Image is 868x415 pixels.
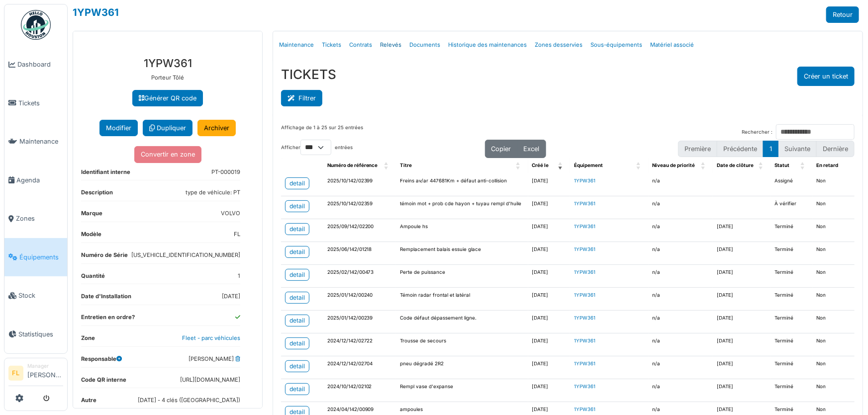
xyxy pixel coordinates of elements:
span: Créé le [532,163,549,168]
li: [PERSON_NAME] [27,362,63,384]
td: [DATE] [528,196,570,219]
a: Retour [826,6,859,23]
dd: type de véhicule: PT [186,188,240,197]
td: [DATE] [528,219,570,242]
a: Dupliquer [143,120,193,136]
span: Copier [491,145,511,153]
td: Non [813,311,855,333]
button: Copier [485,140,518,158]
td: [DATE] [713,288,771,311]
a: Archiver [197,120,236,136]
a: detail [285,246,309,258]
td: Non [813,219,855,242]
td: Assigné [771,173,812,196]
a: detail [285,292,309,304]
td: Code défaut dépassement ligne. [396,311,528,333]
span: Équipement: Activate to sort [637,158,643,173]
a: Relevés [376,33,405,57]
a: detail [285,383,309,395]
td: [DATE] [528,379,570,402]
a: Générer QR code [132,90,203,106]
td: [DATE] [713,242,771,265]
a: 1YPW361 [574,178,595,183]
td: [DATE] [713,265,771,288]
td: [DATE] [528,173,570,196]
td: [DATE] [528,356,570,379]
td: À vérifier [771,196,812,219]
td: [DATE] [528,333,570,356]
td: 2025/01/142/00240 [323,288,396,311]
td: [DATE] [528,265,570,288]
a: Tickets [4,84,67,123]
span: Niveau de priorité: Activate to sort [701,158,707,173]
td: Rempl vase d'expanse [396,379,528,402]
dd: FL [234,230,240,239]
span: Date de clôture: Activate to sort [759,158,765,173]
a: Matériel associé [646,33,698,57]
td: Non [813,379,855,402]
span: Maintenance [19,137,63,146]
dd: [DATE] - 4 clés ([GEOGRAPHIC_DATA]) [138,396,240,405]
div: Manager [27,362,63,370]
td: n/a [649,356,713,379]
td: Terminé [771,311,812,333]
h3: TICKETS [281,67,336,82]
a: Contrats [345,33,376,57]
a: Zones [4,199,67,238]
td: [DATE] [528,288,570,311]
a: Fleet - parc véhicules [182,334,240,341]
dt: Modèle [81,230,101,243]
a: Équipements [4,238,67,277]
a: FL Manager[PERSON_NAME] [8,362,63,386]
a: 1YPW361 [574,361,595,366]
div: detail [289,293,305,302]
dd: [PERSON_NAME] [189,355,240,363]
div: Affichage de 1 à 25 sur 25 entrées [281,124,363,140]
span: Tickets [18,98,63,108]
td: [DATE] [713,219,771,242]
a: 1YPW361 [574,292,595,298]
td: 2025/10/142/02399 [323,173,396,196]
span: Zones [16,214,63,223]
a: 1YPW361 [574,224,595,229]
span: Statistiques [18,330,63,339]
dt: Quantité [81,272,105,284]
td: Non [813,196,855,219]
td: Terminé [771,242,812,265]
a: Zones desservies [531,33,586,57]
td: Ampoule hs [396,219,528,242]
img: Badge_color-CXgf-gQk.svg [21,10,51,40]
label: Rechercher : [742,129,772,136]
span: Créé le: Activate to remove sorting [558,158,564,173]
td: [DATE] [528,242,570,265]
div: detail [289,316,305,325]
td: n/a [649,379,713,402]
span: Dashboard [17,60,63,69]
td: Freins av/ar 447681Km + défaut anti-collision [396,173,528,196]
a: 1YPW361 [574,338,595,343]
a: detail [285,337,309,349]
a: Documents [405,33,444,57]
td: 2025/10/142/02359 [323,196,396,219]
button: Créer un ticket [797,67,855,86]
span: Numéro de référence: Activate to sort [384,158,390,173]
dt: Entretien en ordre? [81,313,135,326]
a: 1YPW361 [574,315,595,321]
a: 1YPW361 [574,407,595,412]
dt: Code QR interne [81,376,126,388]
span: Excel [524,145,540,153]
a: Historique des maintenances [444,33,531,57]
dd: VOLVO [221,209,240,218]
a: 1YPW361 [574,247,595,252]
a: Dashboard [4,45,67,84]
td: [DATE] [713,379,771,402]
button: 1 [763,141,778,157]
div: detail [289,225,305,234]
button: Filtrer [281,90,322,106]
span: En retard [817,163,839,168]
td: Non [813,173,855,196]
a: Agenda [4,161,67,200]
dd: [DATE] [222,292,240,301]
span: Titre [400,163,412,168]
td: [DATE] [713,311,771,333]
